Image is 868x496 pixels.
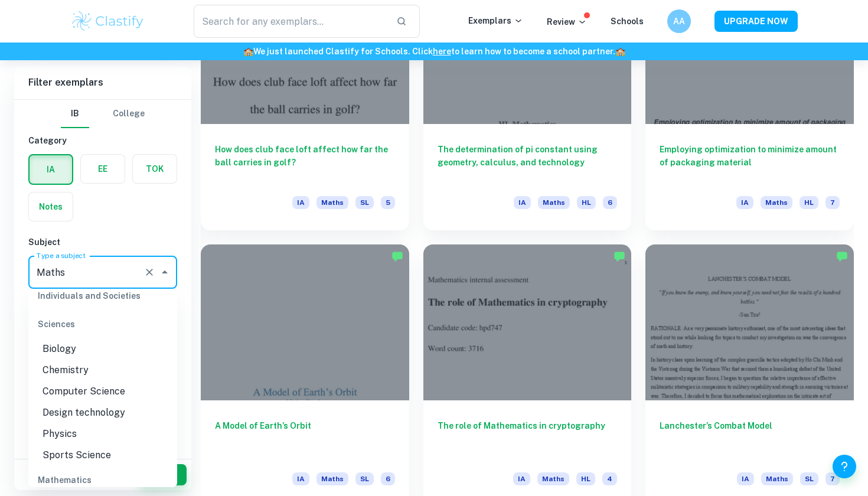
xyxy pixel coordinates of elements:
[243,47,253,56] span: 🏫
[28,310,177,338] div: Sciences
[194,5,387,38] input: Search for any exemplars...
[61,100,145,128] div: Filter type choice
[30,155,72,184] button: IA
[81,155,125,183] button: EE
[28,236,177,249] h6: Subject
[737,472,754,485] span: IA
[37,250,86,260] label: Type a subject
[14,66,191,99] h6: Filter exemplars
[28,381,177,402] li: Computer Science
[761,472,793,485] span: Maths
[611,17,644,26] a: Schools
[28,423,177,445] li: Physics
[537,472,569,485] span: Maths
[70,9,145,33] img: Clastify logo
[800,472,818,485] span: SL
[660,143,840,182] h6: Employing optimization to minimize amount of packaging material
[355,196,374,209] span: SL
[667,9,691,33] button: AA
[800,196,818,209] span: HL
[141,264,158,280] button: Clear
[133,155,177,183] button: TOK
[438,143,618,182] h6: The determination of pi constant using geometry, calculus, and technology
[316,196,348,209] span: Maths
[433,47,451,56] a: here
[825,472,840,485] span: 7
[615,47,625,56] span: 🏫
[438,419,618,458] h6: The role of Mathematics in cryptography
[28,282,177,310] div: Individuals and Societies
[736,196,753,209] span: IA
[355,472,374,485] span: SL
[381,472,395,485] span: 6
[603,196,617,209] span: 6
[513,472,530,485] span: IA
[547,15,587,28] p: Review
[538,196,570,209] span: Maths
[660,419,840,458] h6: Lanchester’s Combat Model
[2,45,866,58] h6: We just launched Clastify for Schools. Click to learn how to become a school partner.
[292,196,309,209] span: IA
[28,445,177,466] li: Sports Science
[215,143,395,182] h6: How does club face loft affect how far the ball carries in golf?
[156,264,173,280] button: Close
[714,11,798,32] button: UPGRADE NOW
[602,472,617,485] span: 4
[673,15,686,28] h6: AA
[28,402,177,423] li: Design technology
[468,14,523,27] p: Exemplars
[215,419,395,458] h6: A Model of Earth’s Orbit
[836,250,848,262] img: Marked
[316,472,348,485] span: Maths
[761,196,792,209] span: Maths
[28,134,177,147] h6: Category
[614,250,625,262] img: Marked
[577,196,596,209] span: HL
[28,338,177,360] li: Biology
[61,100,89,128] button: IB
[514,196,531,209] span: IA
[29,192,73,221] button: Notes
[576,472,595,485] span: HL
[381,196,395,209] span: 5
[28,360,177,381] li: Chemistry
[292,472,309,485] span: IA
[825,196,840,209] span: 7
[28,466,177,494] div: Mathematics
[113,100,145,128] button: College
[833,455,856,478] button: Help and Feedback
[391,250,403,262] img: Marked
